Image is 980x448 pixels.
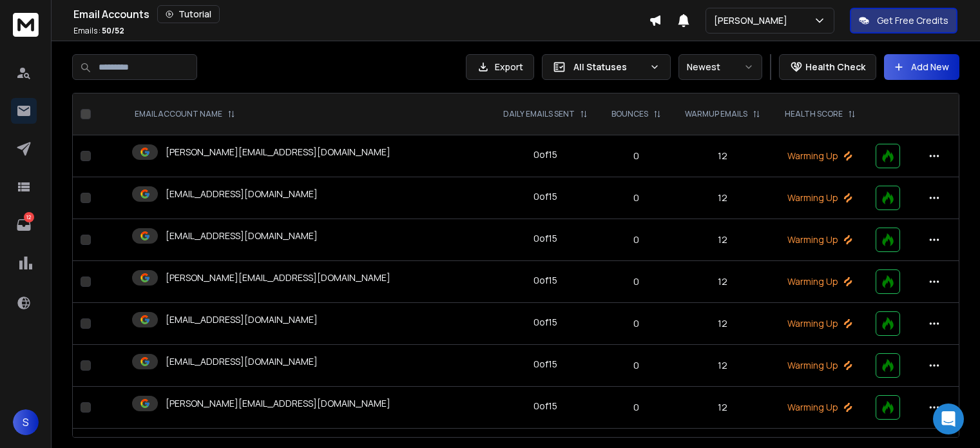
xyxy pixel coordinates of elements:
td: 12 [673,177,773,219]
p: Get Free Credits [877,14,948,27]
p: [EMAIL_ADDRESS][DOMAIN_NAME] [166,229,318,242]
button: Tutorial [157,5,220,23]
p: Warming Up [780,401,860,414]
a: 12 [11,212,37,238]
p: Warming Up [780,275,860,288]
p: 0 [608,359,665,372]
p: 12 [24,212,34,222]
div: 0 of 15 [533,400,557,413]
p: [EMAIL_ADDRESS][DOMAIN_NAME] [166,188,318,200]
td: 12 [673,219,773,261]
div: EMAIL ACCOUNT NAME [135,109,235,119]
p: 0 [608,275,665,288]
p: [PERSON_NAME][EMAIL_ADDRESS][DOMAIN_NAME] [166,146,390,159]
td: 12 [673,387,773,429]
td: 12 [673,261,773,303]
td: 12 [673,135,773,177]
p: HEALTH SCORE [785,109,843,119]
button: S [13,409,39,435]
p: DAILY EMAILS SENT [503,109,575,119]
div: Email Accounts [73,5,649,23]
p: All Statuses [573,61,644,73]
span: 50 / 52 [102,25,124,36]
p: Warming Up [780,150,860,162]
p: [EMAIL_ADDRESS][DOMAIN_NAME] [166,355,318,368]
button: Add New [884,54,959,80]
div: 0 of 15 [533,358,557,371]
p: 0 [608,191,665,204]
div: 0 of 15 [533,274,557,287]
button: Get Free Credits [850,8,957,34]
p: Warming Up [780,317,860,330]
td: 12 [673,303,773,345]
div: 0 of 15 [533,316,557,329]
p: Emails : [73,26,124,36]
button: Health Check [779,54,876,80]
p: 0 [608,317,665,330]
p: Health Check [805,61,865,73]
p: 0 [608,233,665,246]
p: [PERSON_NAME] [714,14,793,27]
div: 0 of 15 [533,190,557,203]
p: [EMAIL_ADDRESS][DOMAIN_NAME] [166,313,318,326]
div: 0 of 15 [533,148,557,161]
td: 12 [673,345,773,387]
p: 0 [608,401,665,414]
p: [PERSON_NAME][EMAIL_ADDRESS][DOMAIN_NAME] [166,397,390,410]
p: Warming Up [780,359,860,372]
p: [PERSON_NAME][EMAIL_ADDRESS][DOMAIN_NAME] [166,271,390,284]
p: 0 [608,150,665,162]
p: Warming Up [780,191,860,204]
p: Warming Up [780,233,860,246]
div: Open Intercom Messenger [933,404,964,434]
p: BOUNCES [611,109,648,119]
button: Newest [678,54,762,80]
button: Export [466,54,534,80]
p: WARMUP EMAILS [685,109,747,119]
div: 0 of 15 [533,232,557,245]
